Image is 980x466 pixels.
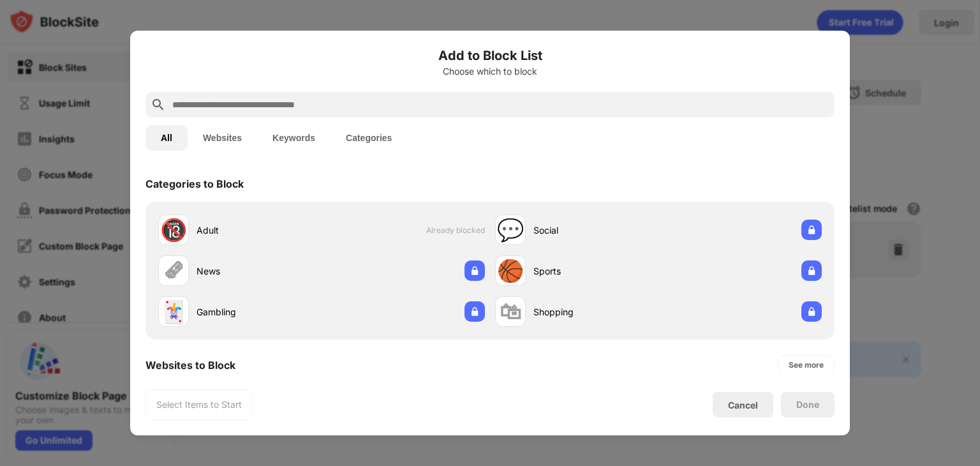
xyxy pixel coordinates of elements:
div: 🛍 [500,299,521,325]
div: 🏀 [497,258,524,284]
div: Social [533,223,658,237]
span: Already blocked [426,225,485,235]
div: Choose which to block [145,66,835,77]
img: search.svg [151,97,166,112]
div: 🃏 [160,299,187,325]
div: Cancel [728,400,758,410]
div: 🔞 [160,217,187,243]
div: 💬 [497,217,524,243]
h6: Add to Block List [145,46,835,65]
div: Sports [533,264,658,278]
button: Categories [330,125,407,151]
div: Done [796,400,819,410]
button: Websites [188,125,257,151]
div: Categories to Block [145,177,244,190]
div: Gambling [197,305,322,319]
div: Websites to Block [145,359,235,372]
div: Adult [197,223,322,237]
div: News [197,264,322,278]
div: 🗞 [163,258,184,284]
div: See more [789,359,824,372]
button: Keywords [257,125,330,151]
div: Shopping [533,305,658,319]
button: All [145,125,188,151]
div: Select Items to Start [156,398,242,411]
